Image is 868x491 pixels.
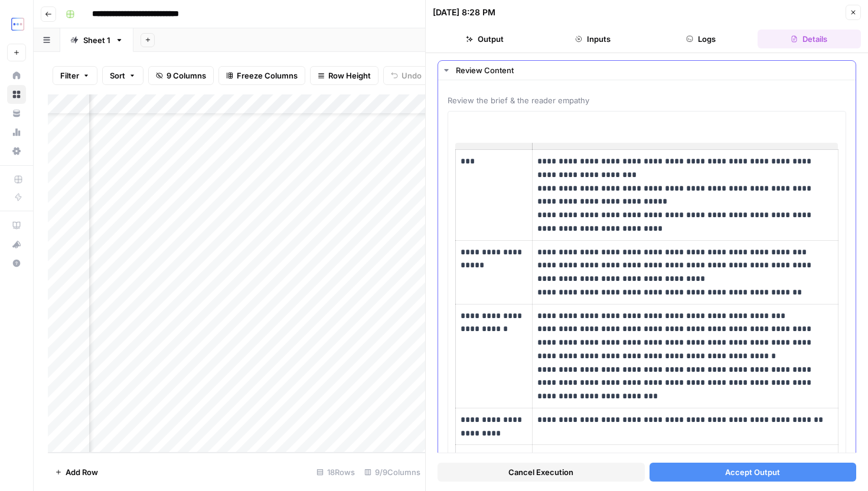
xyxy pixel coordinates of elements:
button: Sort [102,66,143,85]
span: Undo [402,70,422,81]
span: 9 Columns [167,70,206,81]
button: Output [433,30,536,48]
a: Usage [7,123,26,142]
a: Settings [7,142,26,161]
div: [DATE] 8:28 PM [433,6,495,18]
button: Review Content [438,61,856,80]
span: Sort [110,70,125,81]
button: What's new? [7,235,26,254]
div: Review Content [456,64,849,76]
div: What's new? [8,235,25,253]
span: Add Row [66,466,98,478]
span: Accept Output [725,466,780,478]
a: Browse [7,85,26,104]
button: Add Row [48,463,105,482]
button: Undo [383,66,429,85]
span: Filter [60,70,79,81]
img: TripleDart Logo [7,14,28,35]
button: Accept Output [650,463,857,482]
button: Details [758,30,861,48]
div: Sheet 1 [83,34,110,46]
span: Review the brief & the reader empathy [448,94,846,106]
button: 9 Columns [148,66,214,85]
a: Sheet 1 [60,28,133,52]
button: Filter [53,66,97,85]
div: 9/9 Columns [360,463,425,482]
div: 18 Rows [312,463,360,482]
span: Row Height [328,70,371,81]
button: Inputs [541,30,644,48]
button: Workspace: TripleDart [7,9,26,39]
a: AirOps Academy [7,216,26,235]
a: Your Data [7,104,26,123]
button: Logs [650,30,753,48]
span: Freeze Columns [237,70,298,81]
span: Cancel Execution [508,466,573,478]
button: Freeze Columns [218,66,305,85]
a: Home [7,66,26,85]
button: Cancel Execution [438,463,645,482]
button: Help + Support [7,254,26,273]
button: Row Height [310,66,378,85]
